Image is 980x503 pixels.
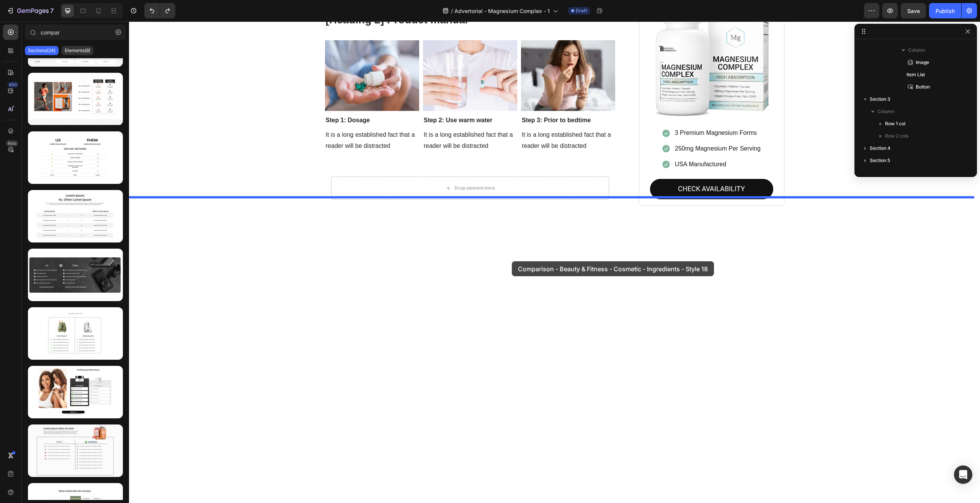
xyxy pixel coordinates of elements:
span: Advertorial - Magnesium Complex - 1 [454,7,550,15]
span: Draft [576,7,587,14]
span: Section 5 [870,157,890,164]
div: Publish [936,7,955,15]
span: Item List [906,71,925,79]
p: Elements(8) [65,48,90,54]
span: Row 1 col [885,120,905,128]
span: / [451,7,453,15]
span: Row 2 cols [885,132,908,140]
button: Save [901,3,926,18]
p: Sections(24) [28,48,56,54]
span: Section 3 [870,95,890,103]
span: Image [916,59,929,66]
button: Publish [929,3,961,18]
span: Column [908,46,925,54]
button: 7 [3,3,57,18]
span: Section 4 [870,144,890,152]
input: Search Sections & Elements [25,25,126,40]
div: 450 [7,82,18,88]
div: Undo/Redo [144,3,175,18]
iframe: Design area [129,21,980,503]
p: 7 [50,6,54,15]
span: Column [877,108,894,115]
span: Button [916,83,930,91]
div: Beta [6,140,18,146]
span: Save [907,8,920,14]
div: Open Intercom Messenger [954,465,972,484]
